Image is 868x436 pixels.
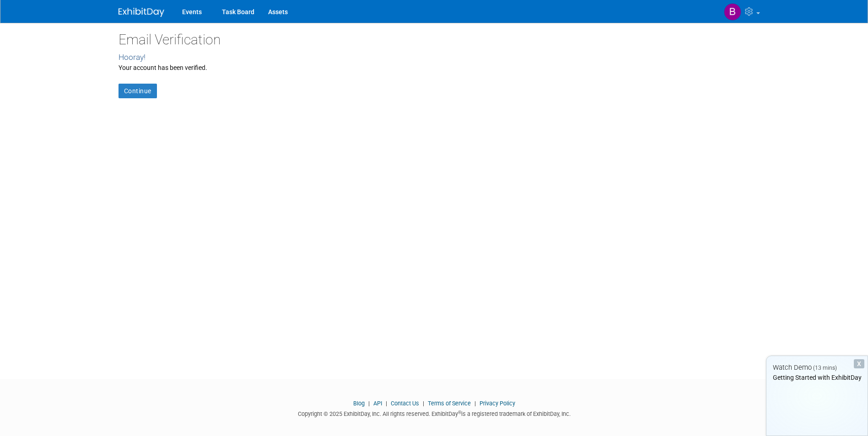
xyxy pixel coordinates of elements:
[421,400,426,407] span: |
[480,400,515,407] a: Privacy Policy
[766,363,868,372] div: Watch Demo
[373,400,382,407] a: API
[119,32,750,47] h2: Email Verification
[813,365,837,371] span: (13 mins)
[458,410,461,415] sup: ®
[353,400,365,407] a: Blog
[366,400,372,407] span: |
[854,359,864,368] div: Dismiss
[119,52,750,63] div: Hooray!
[472,400,478,407] span: |
[391,400,419,407] a: Contact Us
[119,63,750,72] div: Your account has been verified.
[119,84,157,98] a: Continue
[724,3,741,21] img: Brian Owens
[766,373,868,382] div: Getting Started with ExhibitDay
[119,8,164,17] img: ExhibitDay
[428,400,471,407] a: Terms of Service
[383,400,389,407] span: |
